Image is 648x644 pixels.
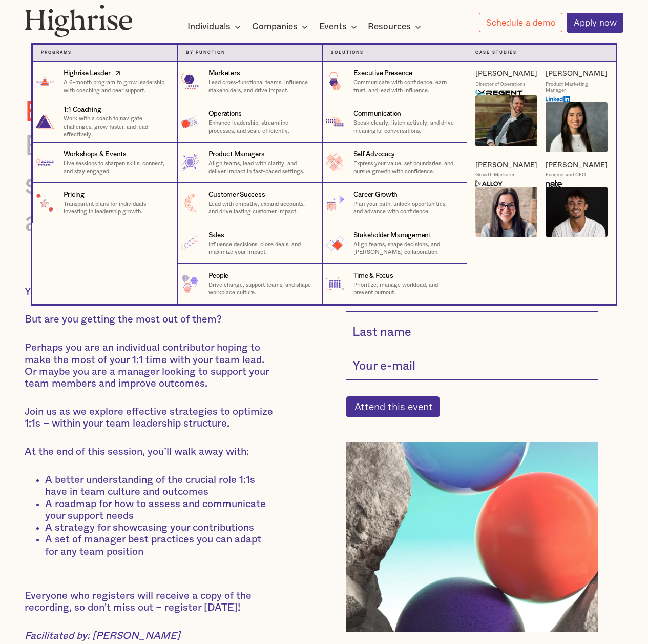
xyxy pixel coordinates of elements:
[25,446,274,458] p: At the end of this session, you’ll walk away with:
[346,320,598,346] input: Last name
[41,51,72,55] strong: Programs
[353,109,402,119] div: Communication
[208,200,315,216] p: Lead with empathy, expand accounts, and drive lasting customer impact.
[25,406,274,430] p: Join us as we explore effective strategies to optimize 1:1s – within your team leadership structure.
[252,21,298,33] div: Companies
[353,159,459,175] p: Express your value, set boundaries, and pursue growth with confidence.
[368,21,424,33] div: Resources
[567,13,623,33] a: Apply now
[64,105,101,115] div: 1:1 Coaching
[16,28,631,304] nav: Individuals
[208,109,242,119] div: Operations
[331,51,364,55] strong: Solutions
[319,21,347,33] div: Events
[187,21,244,33] div: Individuals
[475,69,537,78] a: [PERSON_NAME]
[64,159,170,175] p: Live sessions to sharpen skills, connect, and stay engaged.
[25,4,133,37] img: Highrise logo
[208,240,315,256] p: Influence decisions, close deals, and maximize your impact.
[346,396,440,418] input: Attend this event
[475,51,517,55] strong: Case Studies
[32,62,177,102] a: Highrise LeaderA 6-month program to grow leadership with coaching and peer support.
[322,183,467,223] a: Career GrowthPlan your path, unlock opportunities, and advance with confidence.
[177,62,322,102] a: MarketersLead cross-functional teams, influence stakeholders, and drive impact.
[353,69,412,78] div: Executive Presence
[208,78,315,94] p: Lead cross-functional teams, influence stakeholders, and drive impact.
[25,562,274,574] p: ‍
[353,271,393,281] div: Time & Focus
[353,150,395,159] div: Self Advocacy
[187,21,231,33] div: Individuals
[177,223,322,264] a: SalesInfluence decisions, close deals, and maximize your impact.
[64,78,170,94] p: A 6-month program to grow leadership with coaching and peer support.
[546,81,608,94] div: Product Marketing Manager
[319,21,360,33] div: Events
[353,119,459,135] p: Speak clearly, listen actively, and drive meaningful conversations.
[322,62,467,102] a: Executive PresenceCommunicate with confidence, earn trust, and lead with influence.
[64,115,170,138] p: Work with a coach to navigate challenges, grow faster, and lead effectively.
[475,172,515,178] div: Growth Marketer
[208,159,315,175] p: Align teams, lead with clarity, and deliver impact in fast-paced settings.
[353,200,459,216] p: Plan your path, unlock opportunities, and advance with confidence.
[353,190,398,200] div: Career Growth
[64,150,127,159] div: Workshops & Events
[546,69,608,78] a: [PERSON_NAME]
[475,160,537,170] a: [PERSON_NAME]
[346,286,598,418] form: current-single-event-subscribe-form
[368,21,411,33] div: Resources
[353,281,459,297] p: Prioritize, manage workload, and prevent burnout.
[177,264,322,304] a: PeopleDrive change, support teams, and shape workplace culture.
[479,13,562,33] a: Schedule a demo
[45,534,274,558] li: A set of manager best practices you can adapt for any team position
[546,160,608,170] a: [PERSON_NAME]
[177,102,322,143] a: OperationsEnhance leadership, streamline processes, and scale efficiently.
[64,200,170,216] p: Transparent plans for individuals investing in leadership growth.
[475,81,526,88] div: Director of Operations
[208,231,224,240] div: Sales
[45,522,274,534] li: A strategy for showcasing your contributions
[208,281,315,297] p: Drive change, support teams, and shape workplace culture.
[32,143,177,183] a: Workshops & EventsLive sessions to sharpen skills, connect, and stay engaged.
[208,150,265,159] div: Product Managers
[353,231,431,240] div: Stakeholder Management
[322,143,467,183] a: Self AdvocacyExpress your value, set boundaries, and pursue growth with confidence.
[177,183,322,223] a: Customer SuccessLead with empathy, expand accounts, and drive lasting customer impact.
[45,498,274,522] li: A roadmap for how to assess and communicate your support needs
[322,223,467,264] a: Stakeholder ManagementAlign teams, shape decisions, and [PERSON_NAME] collaboration.
[64,190,85,200] div: Pricing
[32,183,177,223] a: PricingTransparent plans for individuals investing in leadership growth.
[177,143,322,183] a: Product ManagersAlign teams, lead with clarity, and deliver impact in fast-paced settings.
[25,314,274,326] p: But are you getting the most out of them?
[353,78,459,94] p: Communicate with confidence, earn trust, and lead with influence.
[25,590,274,614] p: Everyone who registers will receive a copy of the recording, so don't miss out – register [DATE]!
[208,271,228,281] div: People
[25,631,180,641] em: Facilitated by: [PERSON_NAME]
[546,172,586,178] div: Founder and CEO
[353,240,459,256] p: Align teams, shape decisions, and [PERSON_NAME] collaboration.
[208,190,265,200] div: Customer Success
[322,264,467,304] a: Time & FocusPrioritize, manage workload, and prevent burnout.
[64,69,111,78] div: Highrise Leader
[45,474,274,498] li: A better understanding of the crucial role 1:1s have in team culture and outcomes
[346,354,598,380] input: Your e-mail
[32,102,177,143] a: 1:1 CoachingWork with a coach to navigate challenges, grow faster, and lead effectively.
[252,21,311,33] div: Companies
[186,51,225,55] strong: by function
[208,119,315,135] p: Enhance leadership, streamline processes, and scale efficiently.
[208,69,240,78] div: Marketers
[25,342,274,390] p: Perhaps you are an individual contributor hoping to make the most of your 1:1 time with your team...
[322,102,467,143] a: CommunicationSpeak clearly, listen actively, and drive meaningful conversations.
